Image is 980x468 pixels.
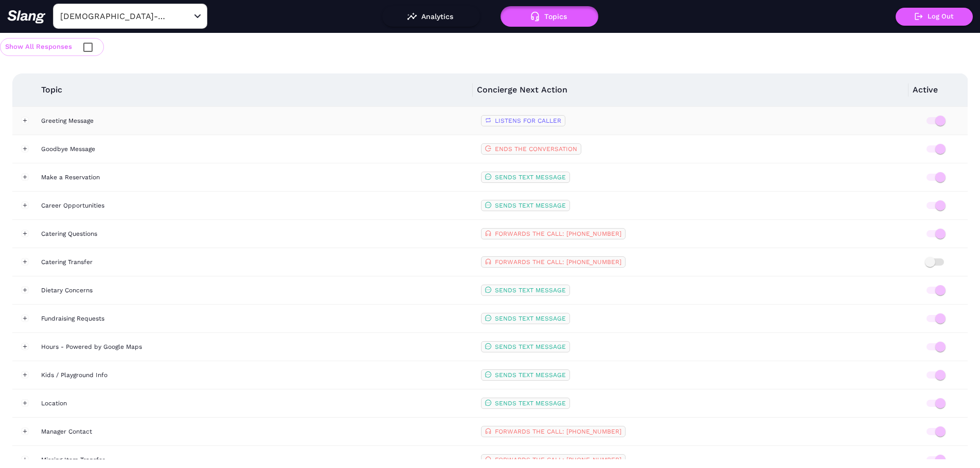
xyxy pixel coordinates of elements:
[485,229,491,239] span: customer-service
[21,400,28,407] button: Expand row
[485,342,491,352] span: message
[21,428,28,435] button: Expand row
[495,287,566,294] span: SENDS TEXT MESSAGE
[896,8,973,26] button: Log Out
[41,116,473,126] div: Greeting Message
[21,287,28,294] button: Expand row
[21,343,28,350] button: Expand row
[485,313,491,324] span: message
[41,257,473,267] div: Catering Transfer
[485,370,491,380] span: message
[21,174,28,181] button: Expand row
[21,202,28,209] button: Expand row
[495,117,561,124] span: LISTENS FOR CALLER
[495,428,621,435] span: FORWARDS THE CALL: [PHONE_NUMBER]
[495,258,621,266] span: FORWARDS THE CALL: [PHONE_NUMBER]
[501,6,598,27] button: Topics
[495,202,566,209] span: SENDS TEXT MESSAGE
[495,400,566,407] span: SENDS TEXT MESSAGE
[41,313,473,324] div: Fundraising Requests
[21,117,28,124] button: Expand row
[473,73,908,107] th: Concierge Next Action
[41,229,473,239] div: Catering Questions
[485,116,491,126] span: retweet
[41,426,473,437] div: Manager Contact
[485,455,491,465] span: customer-service
[7,10,46,24] img: 623511267c55cb56e2f2a487_logo2.png
[21,230,28,237] button: Expand row
[382,6,480,27] button: Analytics
[41,172,473,182] div: Make a Reservation
[495,343,566,350] span: SENDS TEXT MESSAGE
[485,398,491,408] span: message
[41,398,473,408] div: Location
[495,315,566,322] span: SENDS TEXT MESSAGE
[41,455,473,465] div: Missing Item Transfer
[495,174,566,181] span: SENDS TEXT MESSAGE
[485,200,491,211] span: message
[485,257,491,267] span: customer-service
[41,370,473,380] div: Kids / Playground Info
[41,342,473,352] div: Hours - Powered by Google Maps
[41,144,473,154] div: Goodbye Message
[41,285,473,295] div: Dietary Concerns
[21,371,28,379] button: Expand row
[908,73,960,107] th: Active
[382,12,480,20] a: Analytics
[495,456,621,463] span: FORWARDS THE CALL: [PHONE_NUMBER]
[495,145,577,153] span: ENDS THE CONVERSATION
[21,456,28,463] button: Expand row
[21,315,28,322] button: Expand row
[485,426,491,437] span: customer-service
[485,172,491,182] span: message
[21,145,28,153] button: Expand row
[495,371,566,379] span: SENDS TEXT MESSAGE
[21,258,28,266] button: Expand row
[485,144,491,154] span: logout
[37,73,473,107] th: Topic
[495,230,621,237] span: FORWARDS THE CALL: [PHONE_NUMBER]
[485,285,491,295] span: message
[41,200,473,211] div: Career Opportunities
[191,10,204,23] button: Open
